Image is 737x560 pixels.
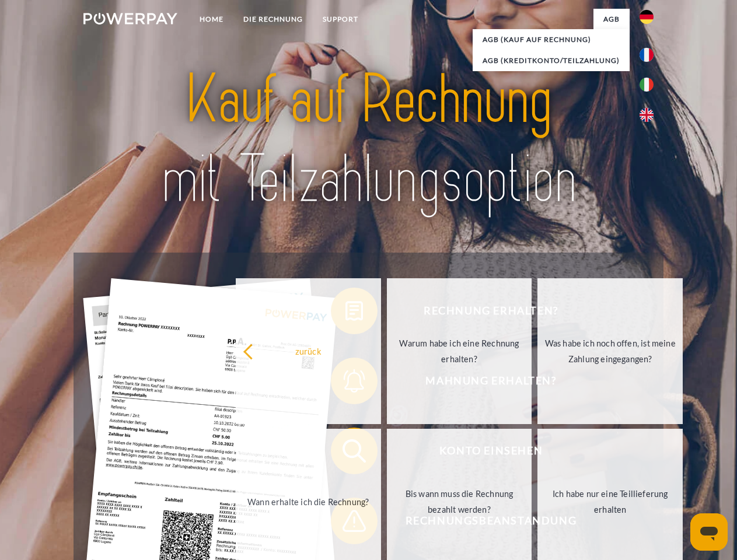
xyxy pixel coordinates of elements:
[593,9,630,30] a: agb
[544,486,676,517] div: Ich habe nur eine Teillieferung erhalten
[640,48,654,62] img: fr
[394,335,525,367] div: Warum habe ich eine Rechnung erhalten?
[111,56,626,223] img: title-powerpay_de.svg
[640,10,654,24] img: de
[394,486,525,517] div: Bis wann muss die Rechnung bezahlt werden?
[473,50,630,71] a: AGB (Kreditkonto/Teilzahlung)
[233,9,313,30] a: DIE RECHNUNG
[537,278,683,424] a: Was habe ich noch offen, ist meine Zahlung eingegangen?
[190,9,233,30] a: Home
[690,513,728,551] iframe: Schaltfläche zum Öffnen des Messaging-Fensters
[640,78,654,92] img: it
[473,29,630,50] a: AGB (Kauf auf Rechnung)
[243,343,374,359] div: zurück
[640,108,654,122] img: en
[83,13,177,24] img: logo-powerpay-white.svg
[243,494,374,509] div: Wann erhalte ich die Rechnung?
[544,335,676,367] div: Was habe ich noch offen, ist meine Zahlung eingegangen?
[313,9,368,30] a: SUPPORT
